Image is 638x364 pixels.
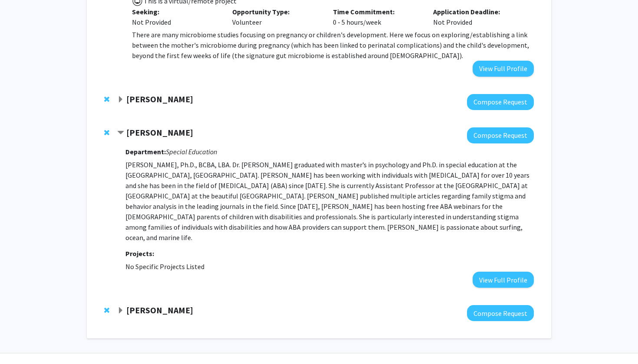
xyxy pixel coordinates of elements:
p: Opportunity Type: [232,6,320,17]
button: View Full Profile [473,272,534,288]
button: Compose Request to Mark Murphy [467,305,534,321]
p: Seeking: [132,6,220,17]
div: Not Provided [427,6,527,27]
span: Expand Mark Murphy Bookmark [117,307,124,314]
button: View Full Profile [473,61,534,77]
strong: Projects: [125,249,154,258]
div: Not Provided [132,17,220,27]
strong: [PERSON_NAME] [126,305,193,315]
p: Time Commitment: [333,6,421,17]
span: Remove Catherine Walsh from bookmarks [104,96,109,103]
button: Compose Request to Marija Čolić [467,127,534,143]
span: Remove Mark Murphy from bookmarks [104,307,109,314]
strong: Department: [125,147,166,156]
p: [PERSON_NAME], Ph.D., BCBA, LBA. Dr. [PERSON_NAME] graduated with master’s in psychology and Ph.D... [125,159,534,243]
span: No Specific Projects Listed [125,262,204,271]
p: There are many microbiome studies focusing on pregnancy or children's development. Here we focus ... [132,29,534,61]
span: Expand Catherine Walsh Bookmark [117,96,124,103]
span: Remove Marija Čolić from bookmarks [104,129,109,136]
button: Compose Request to Catherine Walsh [467,94,534,110]
iframe: Chat [7,325,37,357]
strong: [PERSON_NAME] [126,94,193,104]
strong: [PERSON_NAME] [126,127,193,138]
p: Application Deadline: [433,6,521,17]
div: Volunteer [226,6,326,27]
div: 0 - 5 hours/week [326,6,427,27]
span: Contract Marija Čolić Bookmark [117,130,124,136]
i: Special Education [166,147,217,156]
